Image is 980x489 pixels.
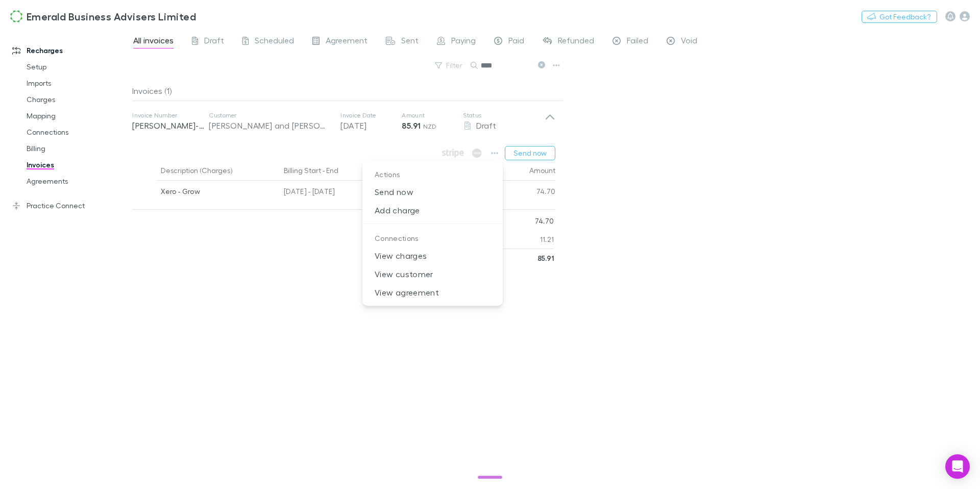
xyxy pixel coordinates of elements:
div: Open Intercom Messenger [945,454,970,479]
p: Add charge [362,201,503,219]
p: Send now [362,183,503,201]
a: View charges [362,247,503,265]
a: View agreement [362,283,503,302]
a: View customer [362,265,503,283]
p: Connections [362,228,503,247]
p: Actions [362,164,503,183]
